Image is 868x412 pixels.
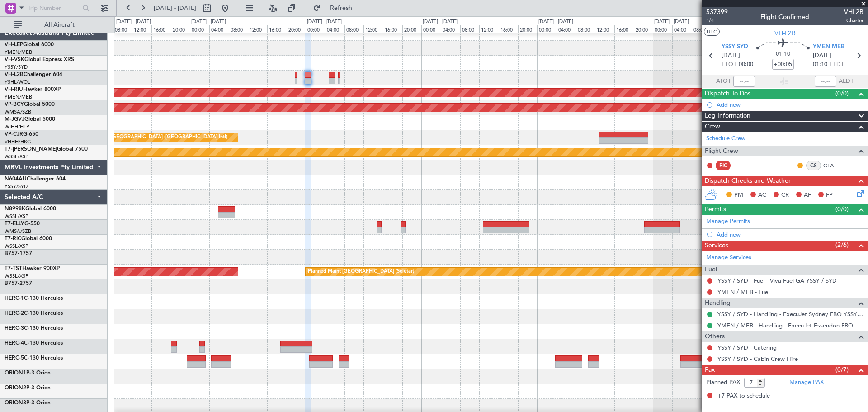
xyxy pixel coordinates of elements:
div: 00:00 [537,25,557,33]
a: WMSA/SZB [5,228,31,235]
span: (0/0) [835,204,849,214]
a: HERC-2C-130 Hercules [5,311,63,316]
span: Refresh [322,5,360,11]
a: YSHL/WOL [5,79,30,85]
a: B757-1757 [5,251,32,256]
span: Flight Crew [705,146,738,156]
a: VH-RIUHawker 800XP [5,87,61,92]
div: 12:00 [248,25,267,33]
a: YSSY / SYD - Fuel - Viva Fuel GA YSSY / SYD [717,277,837,284]
span: VH-L2B [5,72,24,77]
div: 12:00 [363,25,383,33]
span: Dispatch Checks and Weather [705,176,791,186]
span: 00:00 [739,60,753,69]
div: 04:00 [325,25,344,33]
a: WSSL/XSP [5,273,28,279]
div: 00:00 [306,25,325,33]
div: 00:00 [421,25,441,33]
input: Trip Number [28,1,80,15]
a: ORION2P-3 Orion [5,385,51,391]
span: PM [734,191,743,200]
div: Flight Confirmed [760,12,809,22]
a: YSSY / SYD - Handling - ExecuJet Sydney FBO YSSY / SYD [717,310,863,318]
span: (0/0) [835,89,849,98]
span: ELDT [830,60,844,69]
span: AF [804,191,811,200]
button: Refresh [309,1,363,15]
div: 04:00 [557,25,576,33]
span: Others [705,331,725,342]
a: YSSY / SYD - Catering [717,344,777,351]
span: [DATE] [813,51,831,60]
input: --:-- [733,76,755,87]
a: VHHH/HKG [5,138,31,145]
div: 20:00 [634,25,653,33]
a: HERC-1C-130 Hercules [5,296,63,301]
div: 04:00 [441,25,460,33]
span: 1/4 [706,17,728,24]
a: HERC-4C-130 Hercules [5,341,63,346]
div: 16:00 [614,25,634,33]
a: WSSL/XSP [5,153,28,160]
a: VP-BCYGlobal 5000 [5,102,55,107]
a: T7-ELLYG-550 [5,221,40,227]
span: AC [758,191,766,200]
div: [DATE] - [DATE] [423,18,458,26]
span: HERC-1 [5,296,24,301]
div: 00:00 [653,25,672,33]
div: [DATE] - [DATE] [538,18,573,26]
span: YSSY SYD [722,43,748,52]
span: ORION3 [5,400,26,406]
a: YMEN/MEB [5,49,32,56]
span: (2/6) [835,240,849,250]
span: VHL2B [844,7,863,17]
div: [DATE] - [DATE] [307,18,342,26]
span: M-JGVJ [5,117,24,122]
div: Add new [717,101,863,109]
span: HERC-2 [5,311,24,316]
span: 01:10 [776,50,790,59]
a: YMEN / MEB - Handling - ExecuJet Essendon FBO YMEN / MEB [717,322,863,329]
span: +7 PAX to schedule [717,392,770,401]
button: All Aircraft [10,18,98,32]
a: T7-TSTHawker 900XP [5,266,60,271]
div: 04:00 [672,25,692,33]
a: VH-L2BChallenger 604 [5,72,62,77]
span: N604AU [5,176,27,182]
span: VH-VSK [5,57,24,62]
a: Manage PAX [789,378,824,387]
span: Charter [844,17,863,24]
span: Crew [705,122,720,132]
span: HERC-5 [5,355,24,361]
span: B757-2 [5,281,23,286]
button: UTC [704,28,720,36]
span: YMEN MEB [813,43,844,52]
span: Fuel [705,265,717,275]
a: YSSY/SYD [5,183,28,190]
div: 08:00 [460,25,480,33]
span: ORION2 [5,385,26,391]
a: GLA [823,161,844,170]
a: VH-LEPGlobal 6000 [5,42,54,47]
span: Permits [705,204,726,215]
span: Pax [705,365,715,375]
span: CR [781,191,789,200]
span: VH-LEP [5,42,23,47]
span: 537399 [706,7,728,17]
span: Handling [705,298,731,308]
div: 16:00 [499,25,518,33]
a: B757-2757 [5,281,32,286]
div: [DATE] - [DATE] [654,18,689,26]
span: [DATE] - [DATE] [154,4,196,12]
div: Planned Maint [GEOGRAPHIC_DATA] (Seletar) [308,265,414,279]
div: 08:00 [576,25,595,33]
span: Services [705,241,728,251]
span: VP-BCY [5,102,24,107]
span: HERC-3 [5,326,24,331]
a: VP-CJRG-650 [5,132,38,137]
div: 16:00 [151,25,171,33]
span: Dispatch To-Dos [705,89,750,99]
a: HERC-5C-130 Hercules [5,355,63,361]
span: T7-ELLY [5,221,24,227]
a: N8998KGlobal 6000 [5,206,56,212]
